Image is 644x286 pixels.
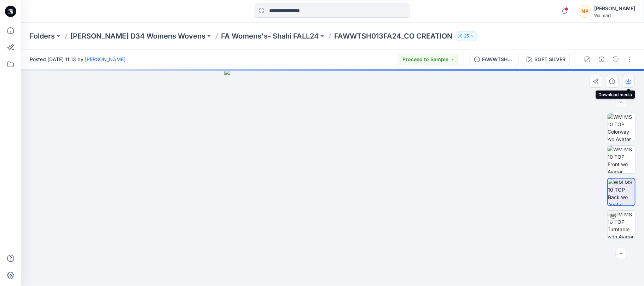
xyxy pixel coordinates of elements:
p: FAWWTSH013FA24_CO CREATION [334,31,452,41]
button: FAWWTSH013FA24_CO CREATION [470,54,519,65]
div: FAWWTSH013FA24_CO CREATION [482,56,515,63]
button: 25 [455,31,478,41]
img: WM MS 10 TOP Colorway wo Avatar [608,113,635,141]
a: [PERSON_NAME] [85,56,126,62]
button: Details [596,54,607,65]
div: Walmart [594,13,635,18]
p: 25 [464,32,469,40]
a: [PERSON_NAME] D34 Womens Wovens [70,31,205,41]
div: SOFT SILVER [534,56,565,63]
img: eyJhbGciOiJIUzI1NiIsImtpZCI6IjAiLCJzbHQiOiJzZXMiLCJ0eXAiOiJKV1QifQ.eyJkYXRhIjp7InR5cGUiOiJzdG9yYW... [224,69,441,286]
button: SOFT SILVER [522,54,570,65]
div: NP [579,5,591,18]
a: Folders [30,31,55,41]
a: FA Womens's- Shahi FALL24 [221,31,319,41]
div: [PERSON_NAME] [594,4,635,13]
img: WM MS 10 TOP Back wo Avatar [608,179,635,205]
span: Posted [DATE] 11:13 by [30,56,126,63]
img: WM MS 10 TOP Front wo Avatar [608,146,635,173]
img: WM MS 10 TOP Turntable with Avatar [608,211,635,238]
